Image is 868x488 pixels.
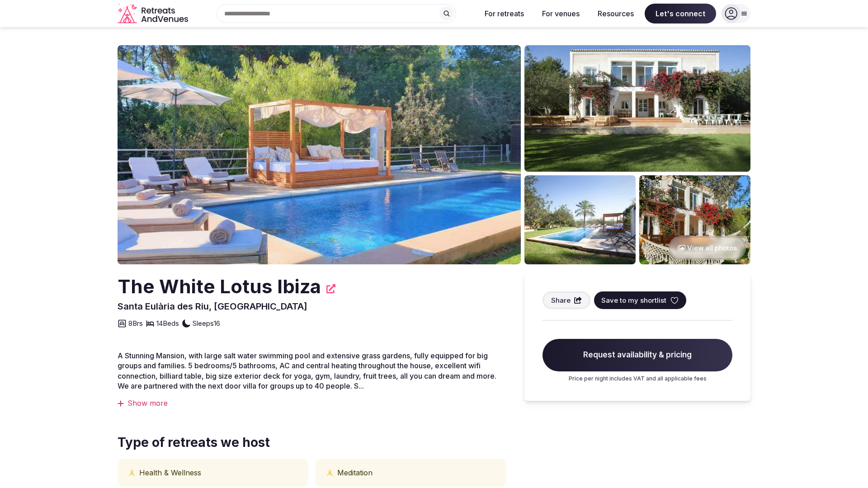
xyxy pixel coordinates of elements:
[118,4,190,24] svg: Retreats and Venues company logo
[645,4,716,23] span: Let's connect
[524,175,636,264] img: Venue gallery photo
[156,319,179,328] span: 14 Beds
[551,296,571,305] span: Share
[639,175,750,264] img: Venue gallery photo
[118,273,321,300] h2: The White Lotus Ibiza
[326,469,334,476] button: Physical and mental health icon tooltip
[542,339,732,371] span: Request availability & pricing
[542,291,590,309] button: Share
[524,45,750,172] img: Venue gallery photo
[669,236,746,260] button: View all photos
[118,398,506,408] div: Show more
[118,45,521,264] img: Venue cover photo
[118,4,190,24] a: Visit the homepage
[128,319,143,328] span: 8 Brs
[118,301,307,312] span: Santa Eulària des Riu, [GEOGRAPHIC_DATA]
[594,291,686,309] button: Save to my shortlist
[590,4,641,23] button: Resources
[128,469,136,476] button: Physical and mental health icon tooltip
[601,296,666,305] span: Save to my shortlist
[118,434,506,451] span: Type of retreats we host
[477,4,531,23] button: For retreats
[118,351,496,390] span: A Stunning Mansion, with large salt water swimming pool and extensive grass gardens, fully equipp...
[542,375,732,383] p: Price per night includes VAT and all applicable fees
[535,4,587,23] button: For venues
[193,319,220,328] span: Sleeps 16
